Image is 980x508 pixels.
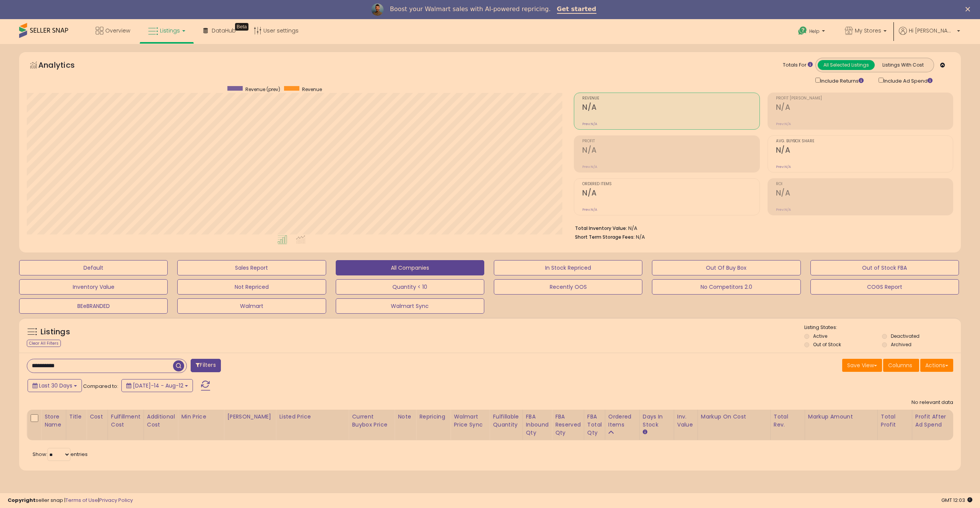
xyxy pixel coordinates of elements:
div: Markup on Cost [701,413,767,421]
small: Prev: N/A [582,164,597,169]
div: Title [69,413,83,421]
span: 2025-09-12 12:03 GMT [941,497,972,504]
a: Terms of Use [65,497,98,504]
button: Filters [191,359,220,372]
div: Profit After Ad Spend [915,413,955,429]
a: User settings [248,19,304,42]
button: Recently OOS [494,279,642,295]
button: Walmart [177,298,326,314]
button: Walmart Sync [336,298,484,314]
button: Default [19,260,168,275]
label: Archived [891,341,911,348]
button: Columns [883,359,919,372]
div: Clear All Filters [27,340,61,347]
a: Get started [557,5,596,14]
label: Out of Stock [813,341,841,348]
div: FBA Reserved Qty [555,413,581,437]
span: ROI [776,182,953,186]
p: Listing States: [804,324,961,331]
span: DataHub [212,27,236,34]
span: Hi [PERSON_NAME] [909,27,955,34]
div: Include Ad Spend [873,76,945,85]
button: Out Of Buy Box [652,260,800,275]
button: Listings With Cost [874,60,931,70]
h2: N/A [776,103,953,113]
a: Help [792,20,833,44]
li: N/A [575,223,947,232]
small: Prev: N/A [776,164,791,169]
button: Last 30 Days [28,379,82,392]
div: Tooltip anchor [235,23,248,31]
a: Hi [PERSON_NAME] [899,27,960,44]
div: FBA inbound Qty [526,413,549,437]
div: Inv. value [677,413,694,429]
span: N/A [636,233,645,241]
label: Deactivated [891,333,920,339]
small: Prev: N/A [776,122,791,126]
button: No Competitors 2.0 [652,279,800,295]
button: Inventory Value [19,279,168,295]
span: Overview [105,27,130,34]
span: Columns [888,361,912,369]
b: Total Inventory Value: [575,225,627,231]
b: Short Term Storage Fees: [575,234,635,240]
div: Ordered Items [608,413,636,429]
h2: N/A [582,189,759,199]
span: Profit [582,139,759,143]
span: Revenue [302,86,322,93]
h2: N/A [776,189,953,199]
label: Active [813,333,827,339]
button: Not Repriced [177,279,326,295]
small: Prev: N/A [582,122,597,126]
span: My Stores [855,27,881,34]
h2: N/A [582,103,759,113]
small: Prev: N/A [582,207,597,212]
small: Days In Stock. [643,429,647,436]
a: Overview [90,19,136,42]
span: Show: entries [33,451,88,458]
div: Additional Cost [147,413,175,429]
th: The percentage added to the cost of goods (COGS) that forms the calculator for Min & Max prices. [697,410,770,440]
button: [DATE]-14 - Aug-12 [121,379,193,392]
div: Walmart Price Sync [454,413,486,429]
button: Sales Report [177,260,326,275]
button: COGS Report [810,279,959,295]
small: Prev: N/A [776,207,791,212]
a: My Stores [839,19,892,44]
button: Out of Stock FBA [810,260,959,275]
button: Actions [920,359,953,372]
div: Listed Price [279,413,345,421]
div: Store Name [44,413,63,429]
div: Cost [90,413,105,421]
div: seller snap | | [8,497,133,504]
a: Privacy Policy [99,497,133,504]
div: Min Price [181,413,220,421]
div: Totals For [783,62,813,69]
div: Total Rev. [774,413,802,429]
div: Note [398,413,413,421]
span: Last 30 Days [39,382,72,389]
div: Repricing [419,413,447,421]
div: FBA Total Qty [587,413,602,437]
span: Listings [160,27,180,34]
i: Get Help [798,26,807,36]
div: Total Profit [881,413,909,429]
div: Boost your Walmart sales with AI-powered repricing. [390,5,550,13]
button: BEeBRANDED [19,298,168,314]
div: [PERSON_NAME] [227,413,273,421]
a: DataHub [198,19,242,42]
button: Save View [842,359,882,372]
h2: N/A [776,146,953,156]
div: No relevant data [911,399,953,406]
span: Avg. Buybox Share [776,139,953,143]
span: Help [809,28,820,34]
span: Revenue (prev) [245,86,280,93]
span: Compared to: [83,383,118,390]
div: Current Buybox Price [352,413,391,429]
span: Profit [PERSON_NAME] [776,96,953,101]
div: Include Returns [810,76,873,85]
div: Close [965,7,973,11]
span: Revenue [582,96,759,101]
button: All Companies [336,260,484,275]
button: All Selected Listings [818,60,875,70]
